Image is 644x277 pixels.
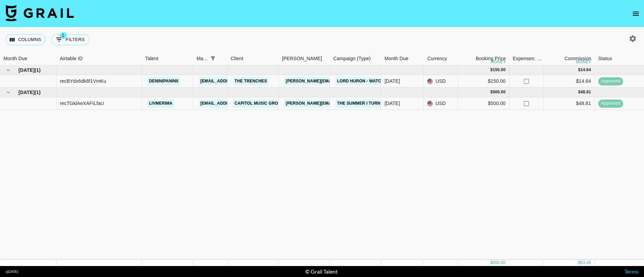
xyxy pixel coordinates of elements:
[476,52,506,65] div: Booking Price
[35,89,41,96] span: ( 1 )
[147,99,174,108] a: livmerima
[208,54,218,63] div: 1 active filter
[305,268,338,275] div: © Grail Talent
[493,89,506,95] div: 500.00
[333,52,371,65] div: Campaign (Type)
[284,77,395,85] a: [PERSON_NAME][EMAIL_ADDRESS][DOMAIN_NAME]
[282,52,322,65] div: [PERSON_NAME]
[580,67,591,73] div: 14.64
[335,99,496,108] a: The Summer I Turn Pretty - [PERSON_NAME] + Who's your Boyfriend
[424,75,458,88] div: USD
[381,52,424,65] div: Month Due
[578,260,580,266] div: $
[199,77,310,85] a: [EMAIL_ADDRESS][PERSON_NAME][DOMAIN_NAME]
[3,65,13,75] button: hide children
[145,52,158,65] div: Talent
[424,97,458,110] div: USD
[218,54,227,63] button: Sort
[60,100,104,107] div: recTGklAeXAFILfaU
[231,52,243,65] div: Client
[598,52,612,65] div: Status
[60,32,67,39] span: 1
[51,34,89,45] button: Show filters
[5,34,46,45] button: Select columns
[458,75,509,88] div: $150.00
[578,89,580,95] div: $
[147,77,180,85] a: deninipaninii
[544,97,595,110] div: $48.81
[5,269,18,274] div: v [DATE]
[56,52,142,65] div: Airtable ID
[513,52,542,65] div: Expenses: Remove Commission?
[598,78,623,84] span: approved
[491,60,506,64] div: money
[491,89,493,95] div: $
[199,99,310,108] a: [EMAIL_ADDRESS][PERSON_NAME][DOMAIN_NAME]
[18,89,35,96] span: [DATE]
[5,5,74,21] img: Grail Talent
[3,88,13,97] button: hide children
[424,52,458,65] div: Currency
[279,52,330,65] div: Booker
[493,260,506,266] div: 650.00
[458,97,509,110] div: $500.00
[598,100,623,107] span: approved
[580,89,591,95] div: 48.81
[197,52,208,65] div: Manager
[330,52,381,65] div: Campaign (Type)
[142,52,193,65] div: Talent
[233,99,285,108] a: Capitol Music Group
[284,99,395,108] a: [PERSON_NAME][EMAIL_ADDRESS][DOMAIN_NAME]
[233,77,269,85] a: The Trenches
[576,60,591,64] div: money
[385,52,408,65] div: Month Due
[335,77,401,85] a: Lord Huron - Watch Me Go
[509,52,544,65] div: Expenses: Remove Commission?
[493,67,506,73] div: 150.00
[60,78,106,84] div: recBYdx6dk8f1VmKu
[385,100,400,107] div: Aug '25
[18,67,35,74] span: [DATE]
[3,52,27,65] div: Month Due
[385,78,400,84] div: Jul '25
[580,260,591,266] div: 63.46
[564,52,591,65] div: Commission
[625,268,639,275] a: Terms
[193,52,227,65] div: Manager
[60,52,83,65] div: Airtable ID
[227,52,279,65] div: Client
[208,54,218,63] button: Show filters
[629,7,643,21] button: open drawer
[578,67,580,73] div: $
[491,67,493,73] div: $
[427,52,447,65] div: Currency
[491,260,493,266] div: $
[544,75,595,88] div: $14.64
[35,67,41,74] span: ( 1 )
